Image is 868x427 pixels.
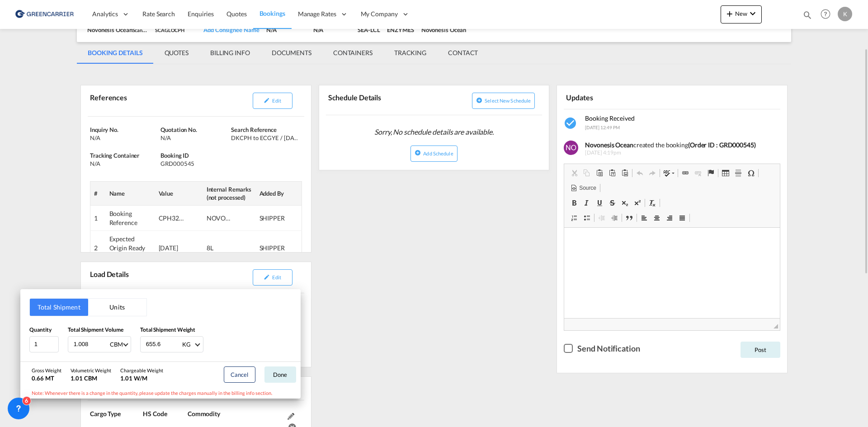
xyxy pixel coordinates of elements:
[120,367,163,374] div: Chargeable Weight
[20,387,301,399] div: Note: Whenever there is a change in the quantity, please update the charges manually in the billi...
[32,367,61,374] div: Gross Weight
[9,9,207,19] body: Editor, editor4
[110,341,123,348] div: CBM
[264,366,296,383] button: Done
[182,341,191,348] div: KG
[88,299,146,316] button: Units
[145,337,181,352] input: Enter weight
[30,299,88,316] button: Total Shipment
[32,374,61,382] div: 0.66 MT
[29,336,59,352] input: Qty
[29,326,52,333] span: Quantity
[71,374,111,382] div: 1.01 CBM
[71,367,111,374] div: Volumetric Weight
[224,366,255,383] button: Cancel
[68,326,123,333] span: Total Shipment Volume
[73,337,109,352] input: Enter volume
[140,326,195,333] span: Total Shipment Weight
[120,374,163,382] div: 1.01 W/M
